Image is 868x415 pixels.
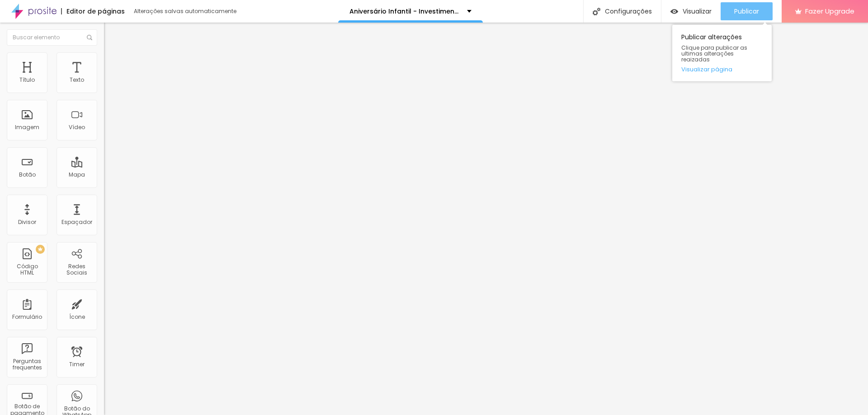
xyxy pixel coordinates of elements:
[681,66,763,72] a: Visualizar página
[805,7,854,15] span: Fazer Upgrade
[69,124,85,131] div: Vídeo
[9,358,45,371] div: Perguntas frequentes
[18,219,36,225] div: Divisor
[69,172,85,178] div: Mapa
[134,9,238,14] div: Alterações salvas automaticamente
[87,35,92,40] img: Icone
[61,8,125,14] div: Editor de páginas
[69,314,85,320] div: Ícone
[670,8,678,15] img: view-1.svg
[734,8,759,15] span: Publicar
[19,172,36,178] div: Botão
[59,263,94,276] div: Redes Sociais
[683,8,712,15] span: Visualizar
[9,263,45,276] div: Código HTML
[593,8,600,15] img: Icone
[69,361,85,368] div: Timer
[15,124,39,131] div: Imagem
[349,8,460,14] p: Aniversário Infantil - Investimento.
[661,2,721,20] button: Visualizar
[7,29,97,46] input: Buscar elemento
[672,25,772,81] div: Publicar alterações
[70,77,84,83] div: Texto
[61,219,92,225] div: Espaçador
[721,2,773,20] button: Publicar
[19,77,35,83] div: Título
[104,23,868,415] iframe: Editor
[681,45,763,63] span: Clique para publicar as ultimas alterações reaizadas
[12,314,42,320] div: Formulário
